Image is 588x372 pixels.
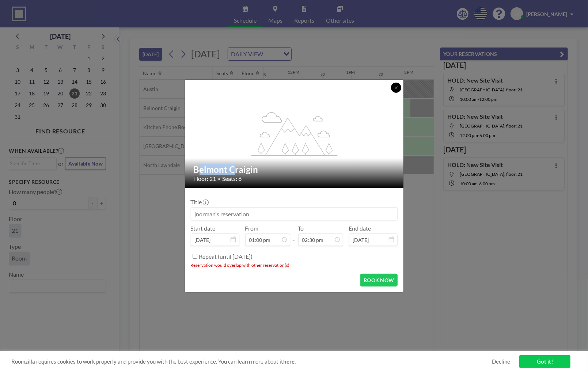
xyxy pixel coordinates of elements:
label: End date [349,225,371,232]
a: Decline [492,358,510,365]
span: Floor: 21 [194,175,216,182]
li: Reservation would overlap with other reservation(s) [191,262,398,268]
label: To [298,225,304,232]
h2: Belmont Craigin [194,164,395,175]
label: Start date [191,225,216,232]
span: Roomzilla requires cookies to work properly and provide you with the best experience. You can lea... [11,358,492,365]
span: • [218,176,221,182]
a: here. [283,358,296,365]
button: BOOK NOW [360,274,397,286]
span: - [293,227,295,243]
span: Seats: 6 [223,175,242,182]
g: flex-grow: 1.2; [251,111,337,155]
label: From [245,225,259,232]
input: jnorman's reservation [191,208,397,220]
label: Repeat (until [DATE]) [199,253,253,260]
label: Title [191,198,208,206]
a: Got it! [519,355,570,368]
